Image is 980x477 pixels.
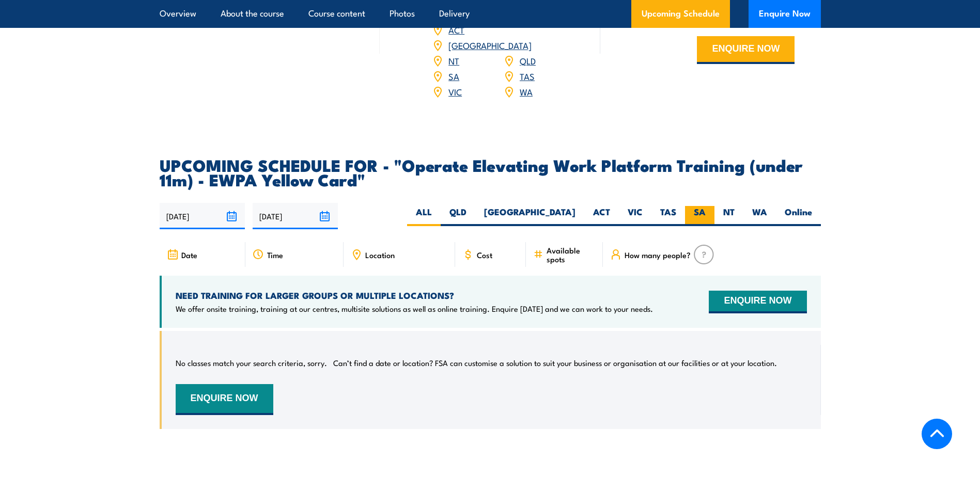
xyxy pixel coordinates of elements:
[714,206,743,226] label: NT
[776,206,821,226] label: Online
[625,250,691,259] span: How many people?
[709,291,806,313] button: ENQUIRE NOW
[448,54,459,67] a: NT
[176,358,327,368] p: No classes match your search criteria, sorry.
[477,250,492,259] span: Cost
[181,250,197,259] span: Date
[176,384,273,415] button: ENQUIRE NOW
[333,358,777,368] p: Can’t find a date or location? FSA can customise a solution to suit your business or organisation...
[584,206,619,226] label: ACT
[176,304,653,314] p: We offer onsite training, training at our centres, multisite solutions as well as online training...
[365,250,395,259] span: Location
[176,290,653,301] h4: NEED TRAINING FOR LARGER GROUPS OR MULTIPLE LOCATIONS?
[520,70,535,82] a: TAS
[253,203,338,229] input: To date
[267,250,283,259] span: Time
[520,54,536,67] a: QLD
[407,206,441,226] label: ALL
[448,39,532,51] a: [GEOGRAPHIC_DATA]
[448,85,462,98] a: VIC
[448,23,464,36] a: ACT
[547,246,596,263] span: Available spots
[685,206,714,226] label: SA
[619,206,651,226] label: VIC
[651,206,685,226] label: TAS
[160,203,245,229] input: From date
[743,206,776,226] label: WA
[475,206,584,226] label: [GEOGRAPHIC_DATA]
[697,36,795,64] button: ENQUIRE NOW
[441,206,475,226] label: QLD
[160,157,821,186] h2: UPCOMING SCHEDULE FOR - "Operate Elevating Work Platform Training (under 11m) - EWPA Yellow Card"
[520,85,533,98] a: WA
[448,70,459,82] a: SA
